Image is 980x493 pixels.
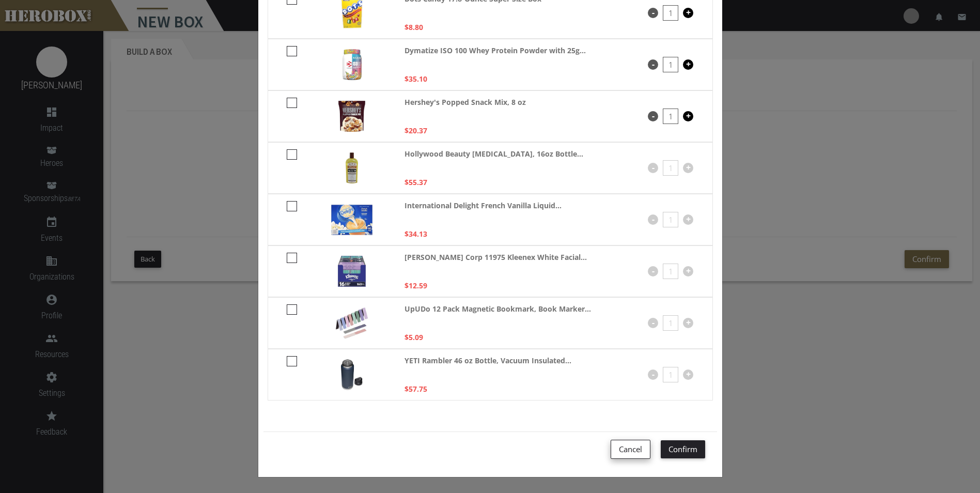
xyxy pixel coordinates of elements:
[336,307,368,338] img: 71jTDXdpxdL._AC_UL320_.jpg
[648,59,658,70] button: -
[405,176,427,188] p: $55.37
[648,318,658,328] button: -
[648,266,658,276] button: -
[683,266,693,276] button: +
[683,369,693,380] button: +
[405,199,562,211] strong: International Delight French Vanilla Liquid...
[405,125,427,136] p: $20.37
[611,440,650,459] button: Cancel
[405,355,571,366] strong: YETI Rambler 46 oz Bottle, Vacuum Insulated...
[683,59,693,70] button: +
[341,359,363,390] img: 61d6z4kAJPL._AC_UL320_.jpg
[648,111,658,121] button: -
[405,44,586,56] strong: Dymatize ISO 100 Whey Protein Powder with 25g...
[405,228,427,240] p: $34.13
[405,21,423,33] p: $8.80
[683,111,693,121] button: +
[648,369,658,380] button: -
[648,8,658,18] button: -
[338,101,365,132] img: 81uFHJvYZfL._AC_UL320_.jpg
[405,383,427,395] p: $57.75
[405,331,423,343] p: $5.09
[648,163,658,173] button: -
[405,148,583,160] strong: Hollywood Beauty [MEDICAL_DATA], 16oz Bottle...
[648,214,658,225] button: -
[342,49,362,80] img: 81OloHISsjL._AC_UL320_.jpg
[405,280,427,291] p: $12.59
[683,8,693,18] button: +
[683,318,693,328] button: +
[405,96,526,108] strong: Hershey's Popped Snack Mix, 8 oz
[405,251,587,263] strong: [PERSON_NAME] Corp 11975 Kleenex White Facial...
[683,163,693,173] button: +
[683,214,693,225] button: +
[405,73,427,85] p: $35.10
[405,303,591,315] strong: UpUDo 12 Pack Magnetic Bookmark, Book Marker...
[661,440,705,458] button: Confirm
[346,152,358,183] img: 71WJddquVoL._AC_UL320_.jpg
[338,256,366,287] img: 81IE25qsIOL._AC_UL320_.jpg
[331,205,372,235] img: 713B5cvsZqL._AC_UL320_.jpg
